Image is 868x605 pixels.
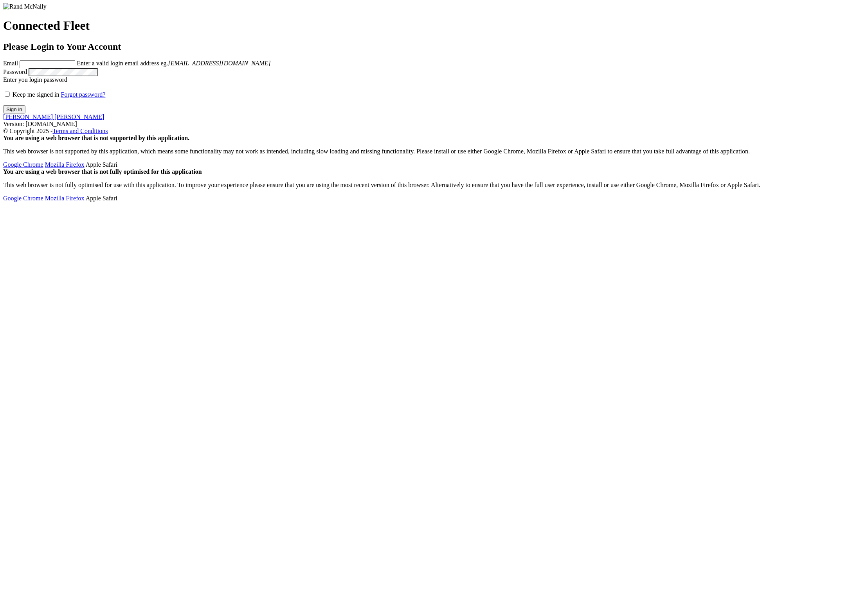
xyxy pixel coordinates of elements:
form: main [3,3,865,113]
a: [PERSON_NAME] [PERSON_NAME] [3,113,104,120]
a: Mozilla Firefox [45,195,85,202]
div: Version: [DOMAIN_NAME] [3,121,865,128]
a: Forgot password? [61,91,106,98]
span: Enter a valid login email address eg. [77,60,270,67]
label: Email [3,60,18,67]
a: Google Chrome [3,195,43,202]
span: Keep me signed in [13,91,59,98]
p: This web browser is not supported by this application, which means some functionality may not wor... [3,148,865,155]
div: © Copyright 2025 - [3,128,865,135]
img: Rand McNally [3,3,47,10]
h1: Connected Fleet [3,18,865,33]
em: [EMAIL_ADDRESS][DOMAIN_NAME] [168,60,270,67]
button: Sign in [3,105,25,113]
a: Terms and Conditions [52,128,108,134]
a: Mozilla Firefox [45,161,85,168]
h2: Please Login to Your Account [3,41,865,52]
strong: You are using a web browser that is not supported by this application. [3,135,189,141]
a: Google Chrome [3,161,43,168]
span: Safari [86,195,117,202]
span: Enter you login password [3,76,67,83]
p: This web browser is not fully optimised for use with this application. To improve your experience... [3,182,865,189]
span: Safari [86,161,117,168]
label: Password [3,68,27,75]
strong: You are using a web browser that is not fully optimised for this application [3,168,202,175]
input: Keep me signed in [5,92,10,97]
